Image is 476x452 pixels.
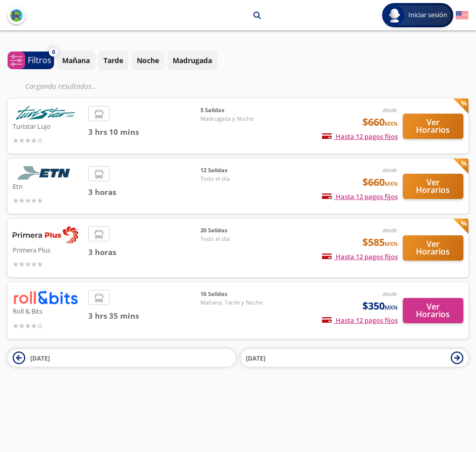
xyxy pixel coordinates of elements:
[30,354,50,363] span: [DATE]
[200,226,271,235] span: 20 Salidas
[173,55,212,66] p: Madrugada
[241,349,469,367] button: [DATE]
[13,106,78,120] img: Turistar Lujo
[456,9,468,22] button: English
[322,316,398,325] span: Hasta 12 pagos fijos
[88,246,200,258] span: 3 horas
[362,235,398,250] span: $585
[385,240,398,247] small: MXN
[52,48,55,57] span: 0
[383,106,398,114] em: desde:
[131,51,165,70] button: Noche
[200,115,271,123] span: Madrugada y Noche
[144,10,216,21] p: [GEOGRAPHIC_DATA]
[13,305,83,317] p: Roll & Bits
[322,132,398,141] span: Hasta 12 pagos fijos
[200,290,271,298] span: 16 Salidas
[13,226,78,243] img: Primera Plus
[88,310,200,322] span: 3 hrs 35 mins
[385,180,398,187] small: MXN
[13,180,83,192] p: Etn
[13,120,83,132] p: Turistar Lujo
[137,55,159,66] p: Noche
[200,298,271,307] span: Mañana, Tarde y Noche
[167,51,218,70] button: Madrugada
[8,7,25,24] button: back
[362,115,398,130] span: $660
[403,235,464,261] button: Ver Horarios
[404,10,451,20] span: Iniciar sesión
[385,120,398,127] small: MXN
[362,175,398,190] span: $660
[403,298,464,323] button: Ver Horarios
[200,106,271,115] span: 5 Salidas
[322,252,398,261] span: Hasta 12 pagos fijos
[28,54,51,66] p: Filtros
[13,243,83,256] p: Primera Plus
[229,10,246,21] p: León
[403,174,464,199] button: Ver Horarios
[88,126,200,138] span: 3 hrs 10 mins
[88,186,200,198] span: 3 horas
[383,226,398,234] em: desde:
[362,298,398,314] span: $350
[385,304,398,311] small: MXN
[322,192,398,201] span: Hasta 12 pagos fijos
[62,55,90,66] p: Mañana
[200,175,271,183] span: Todo el día
[98,51,129,70] button: Tarde
[8,349,236,367] button: [DATE]
[383,290,398,297] em: desde:
[13,290,78,305] img: Roll & Bits
[8,52,54,69] button: 0Filtros
[383,166,398,174] em: desde:
[25,81,97,91] em: Cargando resultados ...
[200,166,271,175] span: 12 Salidas
[403,114,464,139] button: Ver Horarios
[13,166,78,180] img: Etn
[103,55,123,66] p: Tarde
[246,354,266,363] span: [DATE]
[57,51,95,70] button: Mañana
[200,235,271,243] span: Todo el día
